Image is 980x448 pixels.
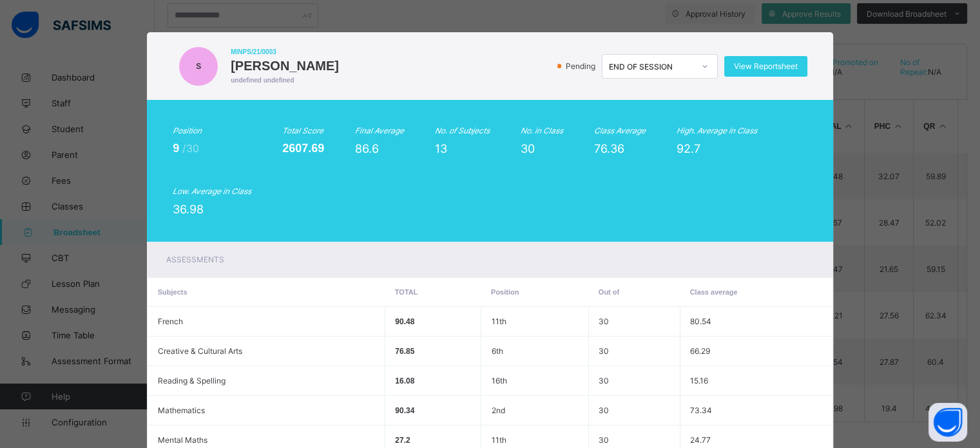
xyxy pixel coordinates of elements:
[677,142,700,155] span: 92.7
[173,202,204,216] span: 36.98
[491,346,503,356] span: 6th
[491,317,506,326] span: 11th
[690,346,710,356] span: 66.29
[564,61,599,71] span: Pending
[158,346,242,356] span: Creative & Cultural Arts
[395,376,414,385] span: 16.08
[395,436,410,445] span: 27.2
[599,288,619,296] span: Out of
[395,288,418,296] span: Total
[599,317,609,326] span: 30
[521,142,535,155] span: 30
[355,142,379,155] span: 86.6
[173,186,251,196] i: Low. Average in Class
[158,405,205,415] span: Mathematics
[690,435,711,445] span: 24.77
[196,62,201,71] span: S
[231,77,339,84] span: undefined undefined
[734,61,798,71] span: View Reportsheet
[395,347,414,356] span: 76.85
[173,142,182,155] span: 9
[928,403,967,442] button: Open asap
[599,376,609,385] span: 30
[435,126,490,135] i: No. of Subjects
[282,126,323,135] i: Total Score
[689,288,737,296] span: Class average
[491,435,506,445] span: 11th
[491,288,519,296] span: Position
[435,142,447,155] span: 13
[158,317,183,326] span: French
[158,288,187,296] span: Subjects
[677,126,757,135] i: High. Average in Class
[182,142,199,155] span: /30
[173,126,202,135] i: Position
[521,126,563,135] i: No. in Class
[355,126,404,135] i: Final Average
[395,406,414,415] span: 90.34
[594,126,646,135] i: Class Average
[690,376,708,385] span: 15.16
[491,376,506,385] span: 16th
[158,376,226,385] span: Reading & Spelling
[599,405,609,415] span: 30
[690,317,711,326] span: 80.54
[599,435,609,445] span: 30
[231,48,339,55] span: MINPS/21/0003
[395,317,414,326] span: 90.48
[158,435,207,445] span: Mental Maths
[690,405,712,415] span: 73.34
[599,346,609,356] span: 30
[491,405,504,415] span: 2nd
[609,61,694,71] div: END OF SESSION
[231,59,339,73] span: [PERSON_NAME]
[594,142,624,155] span: 76.36
[282,142,324,155] span: 2607.69
[166,255,224,264] span: Assessments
